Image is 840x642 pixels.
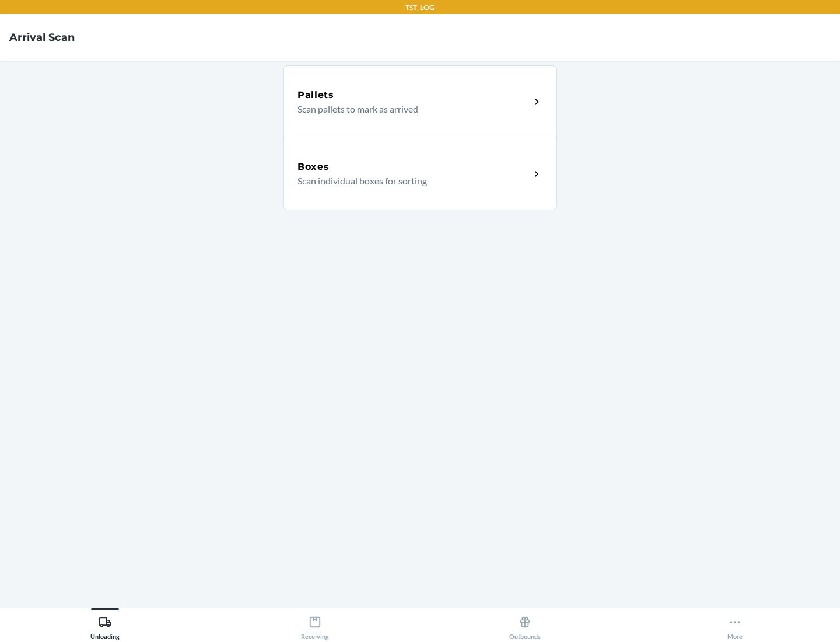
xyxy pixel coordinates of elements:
p: Scan individual boxes for sorting [297,174,521,188]
h5: Boxes [297,160,330,174]
div: Receiving [301,611,329,640]
p: TST_LOG [405,2,435,13]
h5: Pallets [297,88,334,102]
p: Scan pallets to mark as arrived [297,102,521,116]
button: Outbounds [420,608,630,640]
div: Outbounds [509,611,541,640]
button: More [630,608,840,640]
button: Receiving [210,608,420,640]
h4: Arrival Scan [9,30,75,45]
a: BoxesScan individual boxes for sorting [283,138,557,210]
div: More [727,611,743,640]
a: PalletsScan pallets to mark as arrived [283,65,557,138]
div: Unloading [90,611,120,640]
